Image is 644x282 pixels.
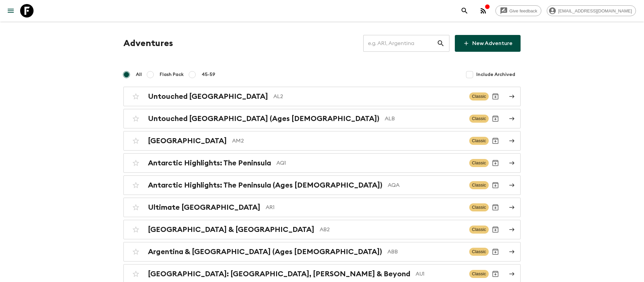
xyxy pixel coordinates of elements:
a: [GEOGRAPHIC_DATA]AM2ClassicArchive [123,131,521,151]
span: Include Archived [476,71,515,78]
p: AR1 [266,203,464,211]
span: [EMAIL_ADDRESS][DOMAIN_NAME] [554,8,636,13]
p: AM2 [232,137,464,145]
p: AB2 [320,226,464,234]
p: AL2 [273,92,464,100]
span: Flash Pack [160,71,184,78]
button: Archive [489,90,502,103]
p: ALB [385,115,464,123]
span: Classic [469,115,489,123]
span: Give feedback [506,8,541,13]
span: Classic [469,137,489,145]
button: Archive [489,223,502,236]
p: AQA [388,181,464,189]
a: Untouched [GEOGRAPHIC_DATA]AL2ClassicArchive [123,87,521,106]
a: Argentina & [GEOGRAPHIC_DATA] (Ages [DEMOGRAPHIC_DATA])ABBClassicArchive [123,242,521,261]
h2: [GEOGRAPHIC_DATA] & [GEOGRAPHIC_DATA] [148,225,314,234]
div: [EMAIL_ADDRESS][DOMAIN_NAME] [547,5,636,16]
a: Untouched [GEOGRAPHIC_DATA] (Ages [DEMOGRAPHIC_DATA])ALBClassicArchive [123,109,521,128]
a: [GEOGRAPHIC_DATA] & [GEOGRAPHIC_DATA]AB2ClassicArchive [123,220,521,239]
span: Classic [469,159,489,167]
button: search adventures [458,4,471,17]
button: Archive [489,178,502,192]
span: Classic [469,203,489,211]
span: Classic [469,270,489,278]
h2: Untouched [GEOGRAPHIC_DATA] [148,92,268,101]
a: Antarctic Highlights: The Peninsula (Ages [DEMOGRAPHIC_DATA])AQAClassicArchive [123,175,521,195]
button: Archive [489,112,502,125]
span: Classic [469,181,489,189]
button: Archive [489,156,502,170]
h2: Ultimate [GEOGRAPHIC_DATA] [148,203,260,212]
a: Antarctic Highlights: The PeninsulaAQ1ClassicArchive [123,153,521,173]
button: Archive [489,245,502,258]
h1: Adventures [123,37,173,50]
h2: Untouched [GEOGRAPHIC_DATA] (Ages [DEMOGRAPHIC_DATA]) [148,114,379,123]
span: 45-59 [202,71,215,78]
h2: Argentina & [GEOGRAPHIC_DATA] (Ages [DEMOGRAPHIC_DATA]) [148,247,382,256]
h2: Antarctic Highlights: The Peninsula [148,159,271,167]
span: Classic [469,226,489,234]
button: menu [4,4,17,17]
a: Ultimate [GEOGRAPHIC_DATA]AR1ClassicArchive [123,198,521,217]
button: Archive [489,201,502,214]
p: AU1 [416,270,464,278]
a: Give feedback [495,5,541,16]
button: Archive [489,134,502,148]
input: e.g. AR1, Argentina [363,34,437,53]
p: AQ1 [276,159,464,167]
span: All [136,71,142,78]
a: New Adventure [455,35,521,52]
h2: Antarctic Highlights: The Peninsula (Ages [DEMOGRAPHIC_DATA]) [148,181,382,190]
p: ABB [387,248,464,256]
h2: [GEOGRAPHIC_DATA] [148,136,227,145]
h2: [GEOGRAPHIC_DATA]: [GEOGRAPHIC_DATA], [PERSON_NAME] & Beyond [148,270,410,278]
span: Classic [469,92,489,100]
span: Classic [469,248,489,256]
button: Archive [489,267,502,281]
